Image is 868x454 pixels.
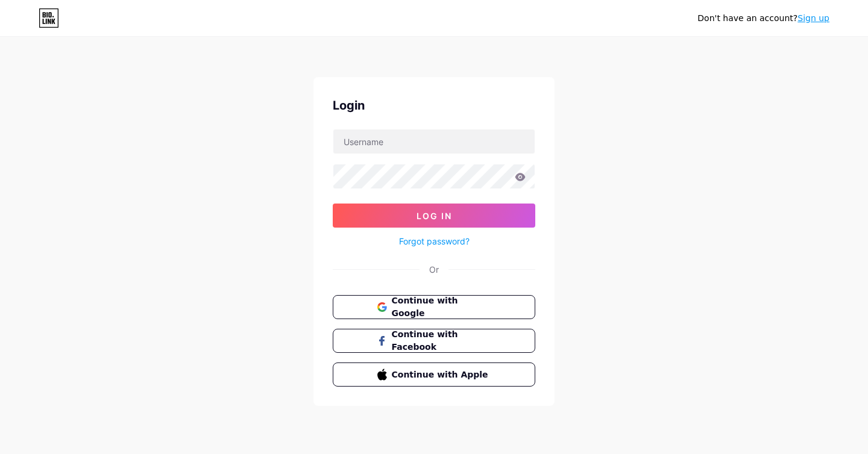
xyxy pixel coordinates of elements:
[333,204,535,228] button: Log In
[392,368,491,381] span: Continue with Apple
[797,13,829,23] a: Sign up
[333,129,535,154] input: Username
[392,328,491,353] span: Continue with Facebook
[392,294,491,320] span: Continue with Google
[333,96,535,114] div: Login
[333,295,535,319] button: Continue with Google
[697,12,829,25] div: Don't have an account?
[417,211,452,221] span: Log In
[399,235,470,247] a: Forgot password?
[429,263,439,276] div: Or
[333,362,535,387] button: Continue with Apple
[333,329,535,353] button: Continue with Facebook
